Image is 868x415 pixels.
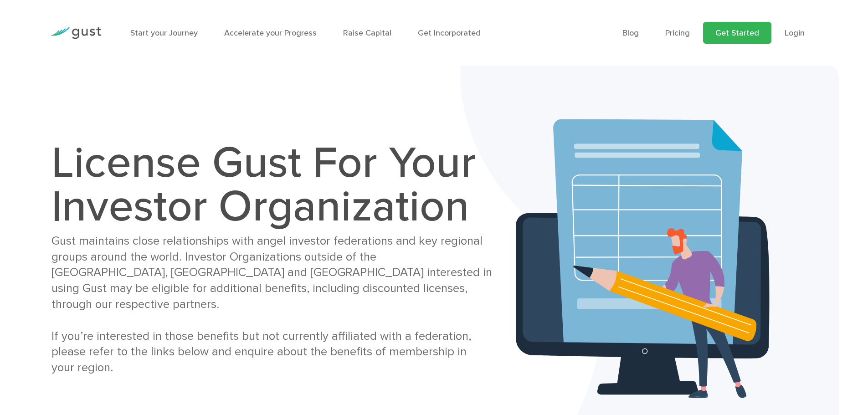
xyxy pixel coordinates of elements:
h1: License Gust For Your Investor Organization [51,141,492,229]
a: Pricing [665,28,690,38]
a: Login [785,28,805,38]
a: Blog [622,28,639,38]
a: Get Started [703,22,771,44]
a: Accelerate your Progress [224,28,317,38]
a: Raise Capital [343,28,391,38]
img: Gust Logo [50,27,101,39]
a: Start your Journey [130,28,198,38]
div: Gust maintains close relationships with angel investor federations and key regional groups around... [51,233,492,376]
a: Get Incorporated [418,28,481,38]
